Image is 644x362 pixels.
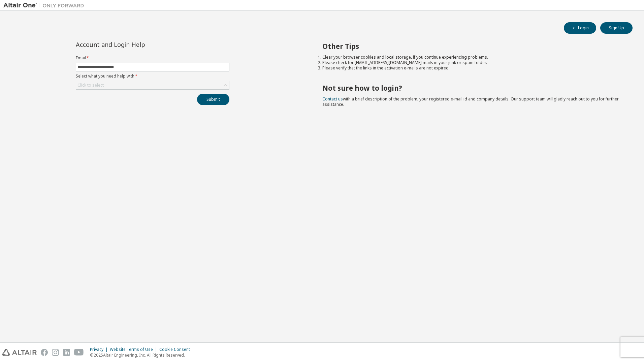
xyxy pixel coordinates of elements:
[322,84,621,92] h2: Not sure how to login?
[76,81,229,89] div: Click to select
[90,347,110,352] div: Privacy
[322,55,621,60] li: Clear your browser cookies and local storage, if you continue experiencing problems.
[74,349,84,356] img: youtube.svg
[3,2,88,9] img: Altair One
[2,349,37,356] img: altair_logo.svg
[322,65,621,71] li: Please verify that the links in the activation e-mails are not expired.
[110,347,159,352] div: Website Terms of Use
[63,349,70,356] img: linkedin.svg
[197,94,229,105] button: Submit
[600,22,633,34] button: Sign Up
[322,96,343,102] a: Contact us
[76,73,229,79] label: Select what you need help with
[52,349,59,356] img: instagram.svg
[564,22,596,34] button: Login
[41,349,48,356] img: facebook.svg
[322,42,621,51] h2: Other Tips
[322,96,619,107] span: with a brief description of the problem, your registered e-mail id and company details. Our suppo...
[76,42,199,47] div: Account and Login Help
[90,352,194,358] p: © 2025 Altair Engineering, Inc. All Rights Reserved.
[77,83,104,88] div: Click to select
[159,347,194,352] div: Cookie Consent
[76,55,229,61] label: Email
[322,60,621,65] li: Please check for [EMAIL_ADDRESS][DOMAIN_NAME] mails in your junk or spam folder.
